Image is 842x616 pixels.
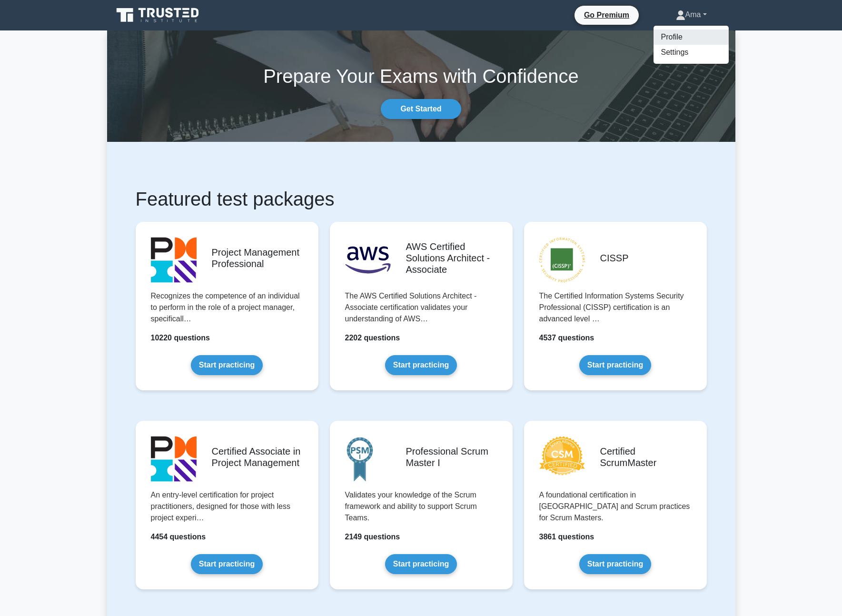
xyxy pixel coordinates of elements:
a: Settings [654,45,729,60]
a: Go Premium [578,9,635,21]
h1: Featured test packages [136,188,707,210]
a: Start practicing [579,554,651,574]
a: Start practicing [191,554,263,574]
a: Profile [654,30,729,45]
a: Start practicing [579,355,651,375]
a: Get Started [381,99,461,119]
ul: Ama [653,25,729,64]
a: Start practicing [191,355,263,375]
a: Start practicing [385,554,457,574]
h1: Prepare Your Exams with Confidence [107,65,735,88]
a: Ama [653,5,730,24]
a: Start practicing [385,355,457,375]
